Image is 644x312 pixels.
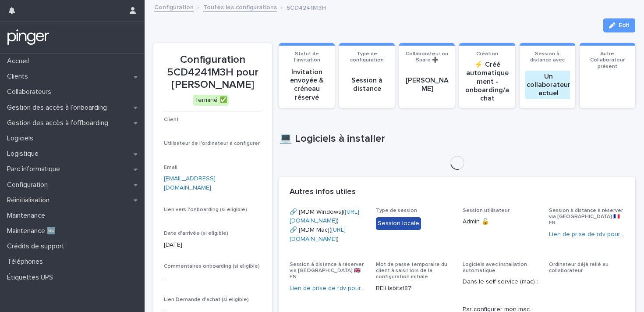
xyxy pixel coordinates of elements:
[376,208,417,213] span: Type de session
[376,284,452,293] p: REIHabitat87!
[290,262,364,280] span: Session à distance à réserver via [GEOGRAPHIC_DATA] 🇬🇧EN
[164,231,228,236] span: Date d'arrivée (si eligible)
[4,227,63,235] p: Maintenance 🆕
[4,88,58,96] p: Collaborateurs
[284,68,329,102] p: Invitation envoyée & créneau réservé
[164,176,216,191] a: [EMAIL_ADDRESS][DOMAIN_NAME]
[404,76,449,93] p: [PERSON_NAME]
[203,2,277,12] a: Toutes les configurations
[290,187,356,197] h2: Autres infos utiles
[549,231,644,237] a: Lien de prise de rdv pour le client
[287,2,326,12] p: 5CD4241M3H
[344,76,389,93] p: Session à distance
[376,217,421,230] div: Session locale
[164,165,177,170] span: Email
[463,262,527,273] span: Logiciels avec installation automatique
[4,242,71,251] p: Crédits de support
[530,51,565,63] span: Session à distance avec
[7,29,50,46] img: mTgBEunGTSyRkCgitkcU
[4,104,114,112] p: Gestion des accès à l’onboarding
[164,207,247,212] span: Lien vers l'onboarding (si eligible)
[4,212,52,220] p: Maintenance
[164,240,262,250] p: [DATE]
[4,134,40,143] p: Logiciels
[463,217,538,226] p: Admin 🔓
[154,2,194,12] a: Configuration
[4,196,57,204] p: Réinitialisation
[525,71,572,100] div: Un collaborateur actuel
[164,54,262,91] p: Configuration 5CD4241M3H pour [PERSON_NAME]
[294,51,320,63] span: Statut de l'invitation
[4,273,60,282] p: Étiquettes UPS
[290,285,385,291] a: Lien de prise de rdv pour le client
[476,51,498,57] span: Création
[4,165,67,173] p: Parc informatique
[376,262,447,280] span: Mot de passe temporaire du client à saisir lors de la configuration initiale
[549,208,623,226] span: Session à distance à réserver via [GEOGRAPHIC_DATA] 🇫🇷FR
[590,51,625,69] span: Autre Collaborateur présent
[350,51,384,63] span: Type de configuration
[164,141,260,146] span: Utilisateur de l'ordinateur à configurer
[603,18,635,32] button: Edit
[549,262,609,273] span: Ordinateur déjà relié au collaborateur
[4,258,50,266] p: Téléphones
[4,181,55,189] p: Configuration
[193,95,229,106] div: Terminé ✅
[290,227,346,242] a: [URL][DOMAIN_NAME]
[4,119,115,127] p: Gestion des accès à l’offboarding
[164,297,249,302] span: Lien Demande d'achat (si eligible)
[4,150,46,158] p: Logistique
[290,208,365,244] p: 🔗 [MDM Windows]( ) 🔗 [MDM Mac]( )
[164,264,260,269] span: Commentaires onboarding (si eligible)
[4,57,36,65] p: Accueil
[279,133,635,145] h1: 💻 Logiciels à installer
[406,51,448,63] span: Collaborateur ou Spare ➕
[164,273,262,283] p: -
[619,22,630,29] span: Edit
[464,61,510,103] p: ⚡ Créé automatiquement - onboarding/achat
[4,72,35,81] p: Clients
[463,208,510,213] span: Session utilisateur
[164,117,179,122] span: Client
